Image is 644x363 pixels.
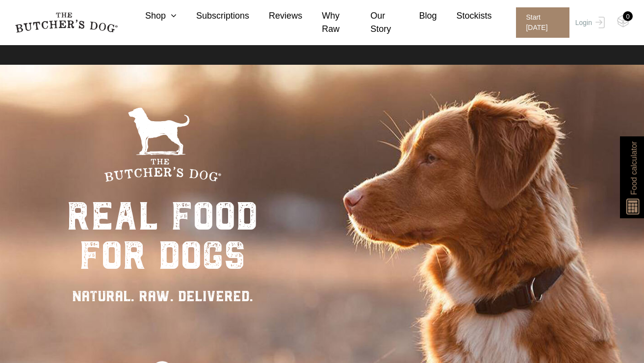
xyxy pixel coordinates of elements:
[351,9,399,36] a: Our Story
[506,7,572,38] a: Start [DATE]
[399,9,437,23] a: Blog
[437,9,491,23] a: Stockists
[302,9,351,36] a: Why Raw
[573,7,605,38] a: Login
[67,197,258,275] div: real food for dogs
[126,9,177,23] a: Shop
[516,7,569,38] span: Start [DATE]
[249,9,302,23] a: Reviews
[628,141,640,195] span: Food calculator
[623,11,633,21] div: 0
[617,15,629,27] img: TBD_Cart-Empty.png
[177,9,249,23] a: Subscriptions
[67,285,258,307] div: NATURAL. RAW. DELIVERED.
